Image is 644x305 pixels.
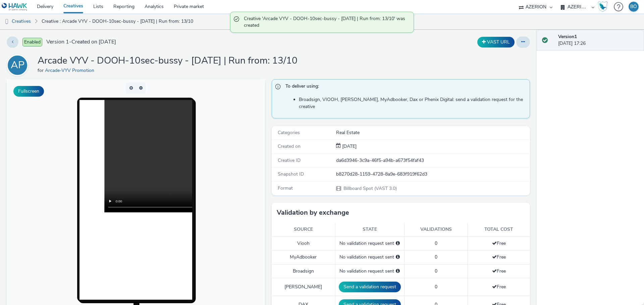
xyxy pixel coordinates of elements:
[492,268,506,274] span: Free
[339,240,401,247] div: No validation request sent
[341,143,357,150] div: Creation 10 October 2025, 17:26
[492,240,506,246] span: Free
[468,223,530,236] th: Total cost
[435,284,437,290] span: 0
[435,254,437,260] span: 0
[46,38,116,46] span: Version 1 - Created on [DATE]
[476,37,516,47] div: Duplicate the creative as a VAST URL
[341,143,357,149] span: [DATE]
[278,129,300,136] span: Categories
[396,268,400,275] div: Please select a deal below and click on Send to send a validation request to Broadsign.
[7,62,31,68] a: AP
[2,3,28,11] img: undefined Logo
[598,1,608,12] img: Hawk Academy
[272,223,335,236] th: Source
[435,268,437,274] span: 0
[343,185,397,192] span: Billboard Spot (VAST 3.0)
[272,250,335,264] td: MyAdbooker
[22,38,42,46] span: Enabled
[396,254,400,261] div: Please select a deal below and click on Send to send a validation request to MyAdbooker.
[630,2,637,12] div: BÖ
[13,86,44,97] button: Fullscreen
[272,278,335,296] td: [PERSON_NAME]
[598,1,610,12] a: Hawk Academy
[278,157,301,164] span: Creative ID
[278,143,301,149] span: Created on
[404,223,468,236] th: Validations
[272,264,335,278] td: Broadsign
[339,254,401,261] div: No validation request sent
[277,208,349,218] h3: Validation by exchange
[335,223,404,236] th: State
[492,254,506,260] span: Free
[477,37,515,47] button: VAST URL
[244,15,407,29] span: Creative 'Arcade VYV - DOOH-10sec-bussy - [DATE] | Run from: 13/10' was created
[11,56,24,75] div: AP
[435,240,437,246] span: 0
[299,96,526,110] li: Broadsign, VIOOH, [PERSON_NAME], MyAdbooker, Dax or Phenix Digital: send a validation request for...
[38,67,45,74] span: for
[3,18,10,25] img: dooh
[492,284,506,290] span: Free
[336,171,529,178] div: b8270d28-1159-4728-8a9e-683f919f62d3
[38,55,298,67] h1: Arcade VYV - DOOH-10sec-bussy - [DATE] | Run from: 13/10
[45,67,97,74] a: Arcade-VYV Promotion
[339,282,401,292] button: Send a validation request
[336,157,529,164] div: da6d3946-3c9a-46f5-a94b-a673f54faf43
[278,171,304,177] span: Snapshot ID
[285,83,523,92] span: To deliver using:
[38,13,197,29] a: Creative : Arcade VYV - DOOH-10sec-bussy - [DATE] | Run from: 13/10
[272,236,335,250] td: Viooh
[339,268,401,275] div: No validation request sent
[396,240,400,247] div: Please select a deal below and click on Send to send a validation request to Viooh.
[278,185,293,191] span: Format
[558,33,577,40] strong: Version 1
[336,129,529,136] div: Real Estate
[558,33,639,47] div: [DATE] 17:26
